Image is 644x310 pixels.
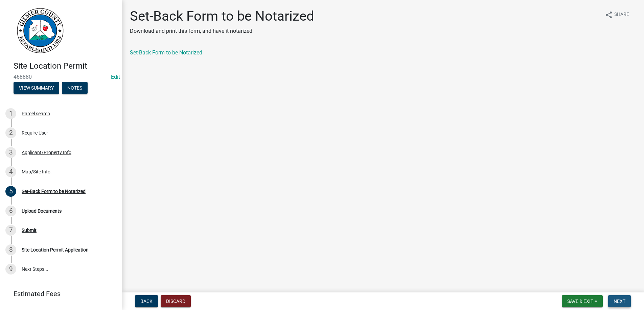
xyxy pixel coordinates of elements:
span: Next [614,299,625,304]
a: Edit [111,74,120,80]
i: share [605,11,613,19]
wm-modal-confirm: Summary [14,86,59,91]
wm-modal-confirm: Edit Application Number [111,74,120,80]
button: Notes [62,82,88,94]
button: Next [608,295,631,307]
div: 9 [5,264,16,275]
a: Set-Back Form to be Notarized [130,49,202,56]
button: Back [135,295,158,307]
div: Parcel search [22,111,50,116]
span: Save & Exit [567,299,593,304]
div: Site Location Permit Application [22,247,89,252]
span: Back [140,299,153,304]
div: 7 [5,225,16,236]
button: shareShare [599,8,635,21]
div: Submit [22,228,37,233]
button: Discard [161,295,191,307]
div: Applicant/Property Info [22,150,71,155]
div: Map/Site Info. [22,169,52,174]
div: 8 [5,244,16,255]
span: 468880 [14,74,108,80]
a: Estimated Fees [5,287,111,301]
div: 2 [5,127,16,138]
span: Share [614,11,629,19]
img: Gilmer County, Georgia [14,7,64,54]
button: View Summary [14,82,59,94]
h1: Set-Back Form to be Notarized [130,8,314,24]
div: 3 [5,147,16,158]
div: 1 [5,108,16,119]
h4: Site Location Permit [14,61,116,71]
wm-modal-confirm: Notes [62,86,88,91]
div: 6 [5,206,16,216]
div: Upload Documents [22,209,62,213]
p: Download and print this form, and have it notarized. [130,27,314,35]
button: Save & Exit [562,295,603,307]
div: Set-Back Form to be Notarized [22,189,86,194]
div: Require User [22,130,48,135]
div: 4 [5,166,16,177]
div: 5 [5,186,16,197]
